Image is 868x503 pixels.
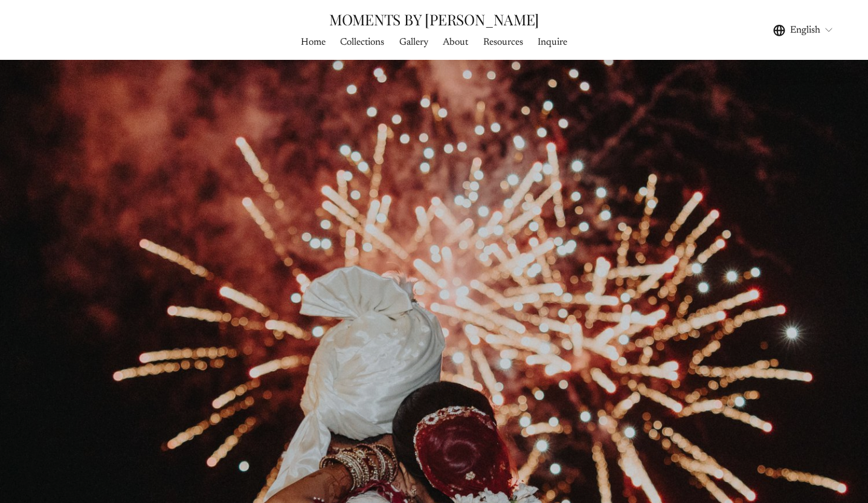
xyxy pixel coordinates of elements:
[340,34,384,50] a: Collections
[399,35,428,50] span: Gallery
[443,34,468,50] a: About
[399,34,428,50] a: folder dropdown
[773,22,834,38] div: language picker
[329,9,539,29] a: MOMENTS BY [PERSON_NAME]
[538,34,567,50] a: Inquire
[301,34,326,50] a: Home
[483,34,523,50] a: Resources
[790,23,820,37] span: English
